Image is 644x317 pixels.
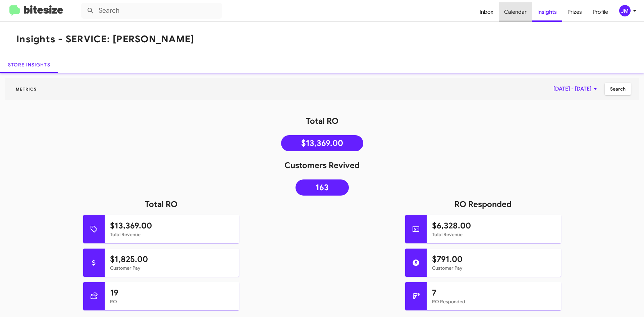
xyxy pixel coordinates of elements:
[562,2,587,22] a: Prizes
[619,5,631,16] div: JM
[499,2,532,22] a: Calendar
[316,184,329,191] span: 163
[610,83,626,95] span: Search
[532,2,562,22] a: Insights
[110,220,234,231] h1: $13,369.00
[110,265,234,271] mat-card-subtitle: Customer Pay
[110,254,234,265] h1: $1,825.00
[432,231,556,238] mat-card-subtitle: Total Revenue
[613,5,637,16] button: JM
[10,87,42,92] span: Metrics
[553,83,599,95] span: [DATE] - [DATE]
[322,199,644,210] h1: RO Responded
[110,231,234,238] mat-card-subtitle: Total Revenue
[432,265,556,271] mat-card-subtitle: Customer Pay
[16,34,194,45] h1: Insights - SERVICE: [PERSON_NAME]
[474,2,499,22] a: Inbox
[81,3,222,19] input: Search
[432,254,556,265] h1: $791.00
[548,83,605,95] button: [DATE] - [DATE]
[605,83,631,95] button: Search
[432,287,556,298] h1: 7
[432,220,556,231] h1: $6,328.00
[432,298,556,305] mat-card-subtitle: RO Responded
[587,2,613,22] a: Profile
[110,298,234,305] mat-card-subtitle: RO
[110,287,234,298] h1: 19
[301,140,343,147] span: $13,369.00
